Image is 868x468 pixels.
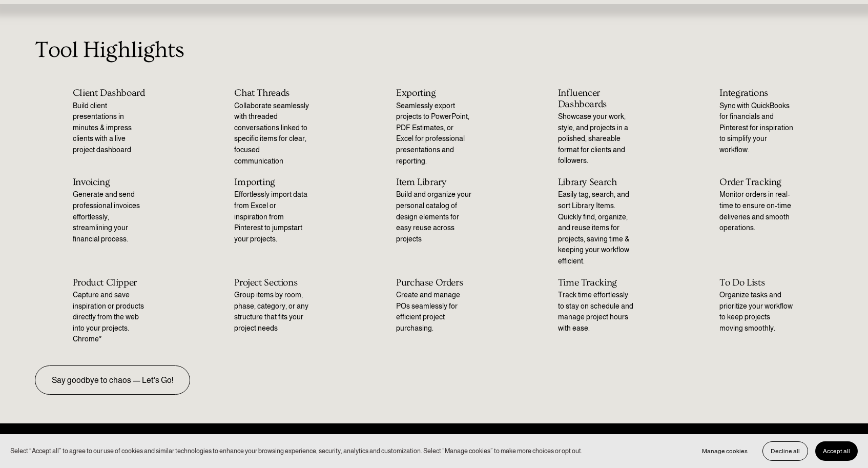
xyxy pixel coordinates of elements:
h2: Integrations [719,88,795,98]
h2: Invoicing [73,177,149,188]
p: Seamlessly export projects to PowerPoint, PDF Estimates, or Excel for professional presentations ... [396,100,472,167]
p: Select “Accept all” to agree to our use of cookies and similar technologies to enhance your brows... [10,446,583,456]
button: Manage cookies [694,441,755,461]
p: Generate and send professional invoices effortlessly, streamlining your financial process. [73,189,149,245]
button: Decline all [762,441,808,461]
a: Say goodbye to chaos — Let's Go! [35,365,190,395]
h2: Project Sections [234,277,310,288]
h2: Library Search [558,177,634,188]
span: Decline all [771,447,800,455]
h2: Purchase Orders [396,277,472,288]
h2: Time Tracking [558,277,634,288]
p: Effortlessly import data from Excel or inspiration from Pinterest to jumpstart your projects. [234,189,310,245]
p: Tool Highlights [35,33,834,67]
h2: Importing [234,177,310,188]
p: Build and organize your personal catalog of design elements for easy reuse across projects [396,189,472,245]
h2: Client Dashboard [73,88,149,98]
h2: Product Clipper [73,277,149,288]
p: Sync with QuickBooks for financials and Pinterest for inspiration to simplify your workflow. [719,100,795,156]
p: Group items by room, phase, category, or any structure that fits your project needs [234,290,310,334]
h2: Exporting [396,88,472,98]
h2: Chat Threads [234,88,310,98]
h2: Influencer Dashboards [558,88,634,110]
p: Capture and save inspiration or products directly from the web into your projects. Chrome* [73,290,149,345]
h2: Item Library [396,177,472,188]
p: Showcase your work, style, and projects in a polished, shareable format for clients and followers. [558,111,634,167]
span: Manage cookies [702,447,748,455]
p: Track time effortlessly to stay on schedule and manage project hours with ease. [558,290,634,334]
h2: Order Tracking [719,177,795,188]
p: Organize tasks and prioritize your workflow to keep projects moving smoothly. [719,290,795,334]
button: Accept all [815,441,858,461]
p: Collaborate seamlessly with threaded conversations linked to specific items for clear, focused co... [234,100,310,167]
span: Accept all [823,447,850,455]
h2: To Do Lists [719,277,795,288]
p: Build client presentations in minutes & impress clients with a live project dashboard [73,100,149,156]
p: Easily tag, search, and sort Library Items. Quickly find, organize, and reuse items for projects,... [558,189,634,267]
p: Monitor orders in real-time to ensure on-time deliveries and smooth operations. [719,189,795,233]
p: Create and manage POs seamlessly for efficient project purchasing. [396,290,472,334]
